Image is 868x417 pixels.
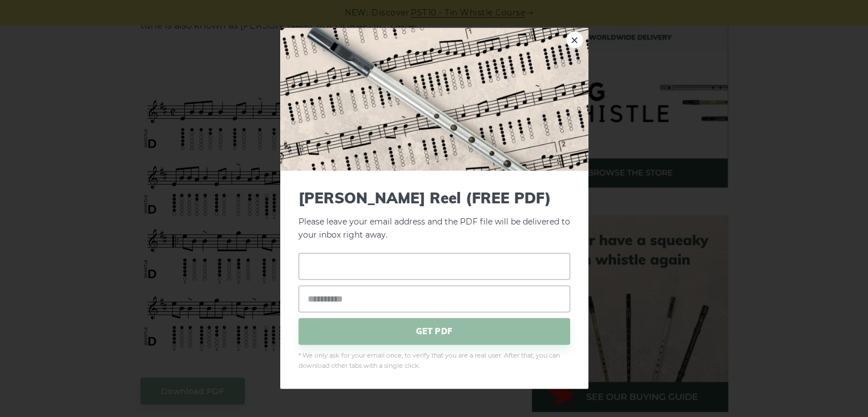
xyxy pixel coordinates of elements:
span: [PERSON_NAME] Reel (FREE PDF) [298,189,570,207]
p: Please leave your email address and the PDF file will be delivered to your inbox right away. [298,189,570,242]
a: × [566,31,583,49]
span: * We only ask for your email once, to verify that you are a real user. After that, you can downlo... [298,350,570,371]
img: Tin Whistle Tab Preview [280,28,588,171]
span: GET PDF [298,318,570,344]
